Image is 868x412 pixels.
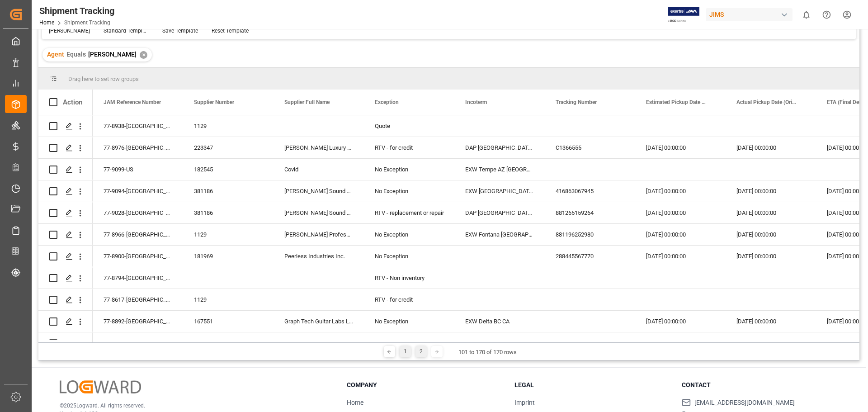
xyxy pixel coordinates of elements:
[183,115,274,137] div: 1129
[736,99,797,105] span: Actual Pickup Date (Origin)
[375,159,443,180] div: No Exception
[104,99,161,105] span: JAM Reference Number
[545,137,635,158] div: C1366555
[400,346,411,357] div: 1
[454,180,545,202] div: EXW [GEOGRAPHIC_DATA], [GEOGRAPHIC_DATA]
[635,246,726,267] div: [DATE] 00:00:00
[706,8,793,21] div: JIMS
[375,181,443,202] div: No Exception
[375,311,443,332] div: No Exception
[635,180,726,202] div: [DATE] 00:00:00
[93,267,183,289] div: 77-8794-[GEOGRAPHIC_DATA]
[646,99,707,105] span: Estimated Pickup Date (Origin)
[454,224,545,245] div: EXW Fontana [GEOGRAPHIC_DATA] [GEOGRAPHIC_DATA]
[183,224,274,245] div: 1129
[183,332,274,354] div: 2152
[545,202,635,223] div: 881265159264
[274,159,364,180] div: Covid
[375,99,399,105] span: Exception
[274,202,364,223] div: [PERSON_NAME] Sound LLC
[93,224,183,245] div: 77-8966-[GEOGRAPHIC_DATA]
[38,202,93,224] div: Press SPACE to select this row.
[375,224,443,245] div: No Exception
[60,380,141,393] img: Logward Logo
[694,398,795,407] span: [EMAIL_ADDRESS][DOMAIN_NAME]
[93,311,183,332] div: 77-8892-[GEOGRAPHIC_DATA]
[556,99,597,105] span: Tracking Number
[274,180,364,202] div: [PERSON_NAME] Sound LLC
[183,159,274,180] div: 182545
[39,19,54,26] a: Home
[375,203,443,223] div: RTV - replacement or repair
[93,289,183,310] div: 77-8617-[GEOGRAPHIC_DATA]
[465,99,487,105] span: Incoterm
[93,180,183,202] div: 77-9094-[GEOGRAPHIC_DATA]
[635,137,726,158] div: [DATE] 00:00:00
[183,311,274,332] div: 167551
[68,76,139,82] span: Drag here to set row groups
[38,159,93,180] div: Press SPACE to select this row.
[726,311,816,332] div: [DATE] 00:00:00
[816,5,837,25] button: Help Center
[162,27,198,35] div: Save Template
[668,7,699,23] img: Exertis%20JAM%20-%20Email%20Logo.jpg_1722504956.jpg
[60,402,324,410] p: © 2025 Logward. All rights reserved.
[635,332,726,354] div: [DATE] 00:00:00
[38,267,93,289] div: Press SPACE to select this row.
[347,399,363,406] a: Home
[514,380,671,390] h3: Legal
[454,159,545,180] div: EXW Tempe AZ [GEOGRAPHIC_DATA]
[454,202,545,223] div: DAP [GEOGRAPHIC_DATA], [GEOGRAPHIC_DATA], [GEOGRAPHIC_DATA]
[284,99,330,105] span: Supplier Full Name
[38,289,93,311] div: Press SPACE to select this row.
[38,224,93,246] div: Press SPACE to select this row.
[38,180,93,202] div: Press SPACE to select this row.
[545,224,635,245] div: 881196252980
[726,202,816,223] div: [DATE] 00:00:00
[545,332,635,354] div: 880927604506
[49,27,90,35] div: [PERSON_NAME]
[38,332,93,354] div: Press SPACE to select this row.
[38,311,93,332] div: Press SPACE to select this row.
[38,137,93,159] div: Press SPACE to select this row.
[415,346,427,357] div: 2
[93,332,183,354] div: 77-8774-[GEOGRAPHIC_DATA]
[375,333,443,354] div: No Exception
[39,4,114,18] div: Shipment Tracking
[375,268,443,289] div: RTV - Non inventory
[93,246,183,267] div: 77-8900-[GEOGRAPHIC_DATA]
[66,51,86,58] span: Equals
[375,116,443,137] div: Quote
[454,332,545,354] div: EXW Fontana, [GEOGRAPHIC_DATA],[GEOGRAPHIC_DATA]
[726,246,816,267] div: [DATE] 00:00:00
[635,311,726,332] div: [DATE] 00:00:00
[635,224,726,245] div: [DATE] 00:00:00
[93,202,183,223] div: 77-9028-[GEOGRAPHIC_DATA]
[706,6,796,23] button: JIMS
[183,289,274,310] div: 1129
[274,246,364,267] div: Peerless Industries Inc.
[194,99,234,105] span: Supplier Number
[274,332,364,354] div: [PERSON_NAME] Professional Inc.
[183,246,274,267] div: 181969
[458,348,517,357] div: 101 to 170 of 170 rows
[183,202,274,223] div: 381186
[88,51,137,58] span: [PERSON_NAME]
[682,380,838,390] h3: Contact
[454,311,545,332] div: EXW Delta BC CA
[726,224,816,245] div: [DATE] 00:00:00
[375,246,443,267] div: No Exception
[274,311,364,332] div: Graph Tech Guitar Labs Ltd.
[140,51,147,59] div: ✕
[635,202,726,223] div: [DATE] 00:00:00
[726,137,816,158] div: [DATE] 00:00:00
[545,246,635,267] div: 288445567770
[104,27,149,35] div: Standard Templates
[545,180,635,202] div: 416863067945
[796,5,816,25] button: show 0 new notifications
[183,137,274,158] div: 223347
[93,159,183,180] div: 77-9099-US
[212,27,249,35] div: Reset Template
[93,115,183,137] div: 77-8938-[GEOGRAPHIC_DATA]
